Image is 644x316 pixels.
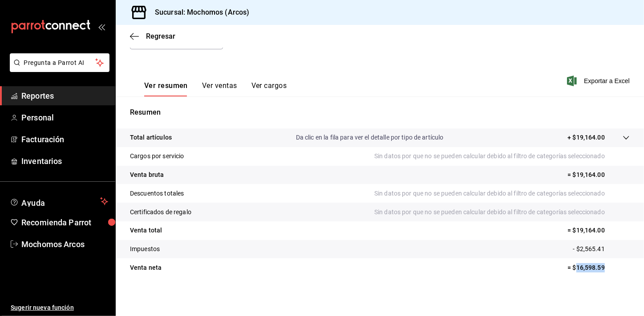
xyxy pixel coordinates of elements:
p: Certificados de regalo [130,208,191,217]
p: Sin datos por que no se pueden calcular debido al filtro de categorías seleccionado [374,152,630,161]
h3: Sucursal: Mochomos (Arcos) [148,7,249,18]
button: Pregunta a Parrot AI [10,53,109,72]
p: Resumen [130,107,630,118]
span: Ayuda [21,196,97,207]
p: Venta total [130,226,162,235]
span: Facturación [21,133,108,145]
p: Da clic en la fila para ver el detalle por tipo de artículo [296,133,444,142]
button: Exportar a Excel [569,76,630,86]
span: Inventarios [21,155,108,167]
p: + $19,164.00 [567,133,605,142]
button: Ver cargos [251,81,287,96]
span: Regresar [146,32,175,40]
p: Venta bruta [130,170,164,180]
button: Ver resumen [144,81,188,96]
button: Regresar [130,32,175,40]
p: Impuestos [130,244,160,254]
div: navigation tabs [144,81,287,96]
p: Sin datos por que no se pueden calcular debido al filtro de categorías seleccionado [374,189,630,198]
span: Reportes [21,90,108,102]
p: Cargos por servicio [130,152,184,161]
p: Descuentos totales [130,189,184,198]
span: Personal [21,112,108,124]
p: = $16,598.59 [567,263,630,272]
p: = $19,164.00 [567,170,630,180]
button: open_drawer_menu [98,23,105,30]
span: Recomienda Parrot [21,216,108,228]
a: Pregunta a Parrot AI [6,64,109,74]
span: Pregunta a Parrot AI [24,58,96,68]
p: Total artículos [130,133,172,142]
p: Venta neta [130,263,162,272]
p: - $2,565.41 [573,244,630,254]
span: Sugerir nueva función [11,303,108,312]
span: Mochomos Arcos [21,238,108,250]
p: Sin datos por que no se pueden calcular debido al filtro de categorías seleccionado [374,208,630,217]
p: = $19,164.00 [567,226,630,235]
button: Ver ventas [202,81,237,96]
